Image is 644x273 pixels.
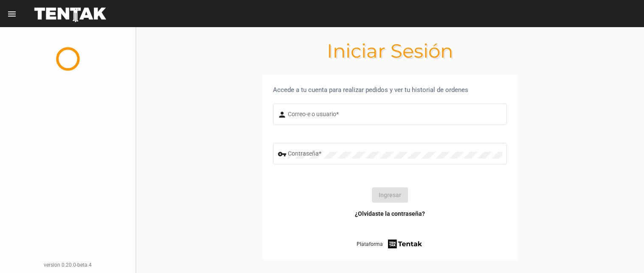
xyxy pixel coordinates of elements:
div: version 0.20.0-beta.4 [7,261,129,269]
a: Plataforma [357,238,423,250]
button: Ingresar [372,187,408,203]
span: Plataforma [357,240,383,248]
a: ¿Olvidaste la contraseña? [355,209,425,218]
mat-icon: menu [7,9,17,19]
h1: Iniciar Sesión [136,44,644,58]
div: Accede a tu cuenta para realizar pedidos y ver tu historial de ordenes [273,85,507,95]
mat-icon: person [278,110,288,120]
img: tentak-firm.png [387,238,423,250]
mat-icon: vpn_key [278,149,288,159]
